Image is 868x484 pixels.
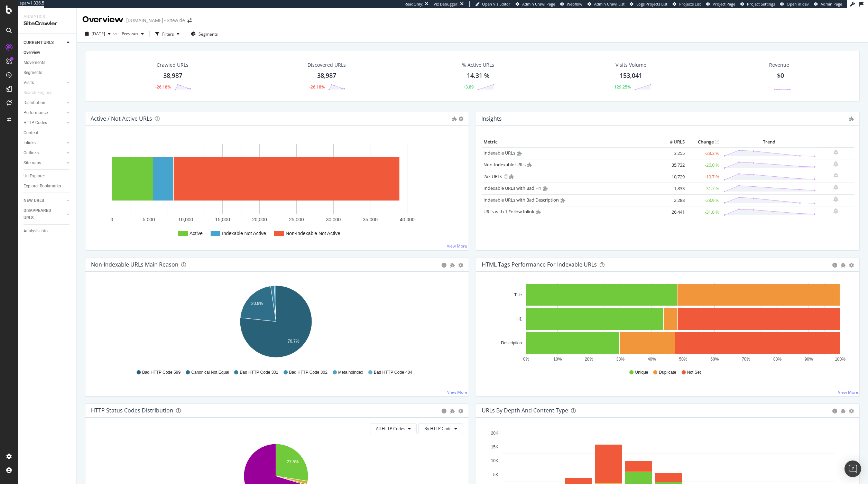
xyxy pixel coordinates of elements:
text: Title [514,292,522,297]
a: URLs with 1 Follow Inlink [483,208,534,215]
button: By HTTP Code [418,423,463,434]
th: Trend [721,137,818,147]
div: Movements [24,59,45,66]
span: Unique [635,370,648,375]
span: Open in dev [787,1,809,7]
text: 20,000 [252,217,267,222]
div: Sitemaps [24,159,41,167]
div: ReadOnly: [405,1,423,7]
div: CURRENT URLS [24,39,54,46]
span: Projects List [679,1,701,7]
text: 15K [491,445,498,449]
div: gear [849,263,854,268]
div: circle-info [832,263,837,268]
span: Admin Crawl Page [522,1,555,7]
svg: A chart. [91,283,461,363]
a: View More [838,389,858,395]
a: Explorer Bookmarks [24,183,72,190]
a: HTTP Codes [24,119,65,127]
span: Not Set [687,370,701,375]
a: Analysis Info [24,227,72,235]
button: [DATE] [82,28,113,39]
div: bug [841,263,846,268]
span: Project Page [713,1,735,7]
div: 153,041 [620,71,642,80]
div: Outlinks [24,149,39,157]
a: Visits [24,79,65,86]
i: Admin [509,174,514,179]
a: NEW URLS [24,197,65,204]
text: 27.5% [287,459,299,464]
a: Sitemaps [24,159,65,167]
td: -26.0 % [686,159,721,171]
span: Bad HTTP Code 301 [240,370,278,375]
div: DISAPPEARED URLS [24,207,58,222]
text: 35,000 [363,217,378,222]
button: Filters [153,28,182,39]
div: Url Explorer [24,173,45,180]
a: DISAPPEARED URLS [24,207,65,222]
text: 10% [553,357,562,362]
div: Visits [24,79,34,86]
div: gear [458,263,463,268]
text: H1 [517,317,522,322]
div: Filters [162,31,174,37]
div: Non-Indexable URLs Main Reason [91,261,178,268]
button: Previous [119,28,147,39]
span: By HTTP Code [424,426,452,431]
div: HTML Tags Performance for Indexable URLs [482,261,597,268]
div: HTTP Codes [24,119,47,127]
span: $0 [777,71,784,80]
div: Content [24,129,38,137]
div: -26.18% [309,84,325,90]
span: Revenue [769,62,789,68]
text: Active [190,231,203,236]
a: Overview [24,49,72,56]
td: 3,255 [659,147,686,159]
span: Project Settings [747,1,775,7]
div: gear [849,409,854,413]
i: Admin [849,117,854,121]
a: 2xx URLs [483,173,502,179]
a: Project Settings [740,1,775,7]
div: bug [450,409,455,413]
text: 20K [491,431,498,436]
div: -26.18% [155,84,171,90]
td: -28.3 % [686,147,721,159]
div: bug [450,263,455,268]
div: Distribution [24,99,45,106]
text: Non-Indexable Not Active [286,231,340,236]
div: bell-plus [833,150,838,155]
span: Duplicate [659,370,676,375]
a: Outlinks [24,149,65,157]
i: Admin [536,210,541,214]
text: 25,000 [289,217,304,222]
div: bell-plus [833,208,838,214]
div: HTTP Status Codes Distribution [91,407,173,414]
text: 100% [835,357,846,362]
span: Open Viz Editor [482,1,510,7]
div: Search Engines [24,89,52,96]
div: Crawled URLs [157,62,188,68]
span: Webflow [567,1,582,7]
div: Explorer Bookmarks [24,183,61,190]
a: Content [24,129,72,137]
text: 76.7% [288,339,299,344]
div: Analysis Info [24,227,48,235]
a: Indexable URLs with Bad Description [483,197,559,203]
text: 5K [493,472,498,477]
span: 2025 Aug. 11th [92,31,105,37]
div: 38,987 [163,71,182,80]
td: -31.8 % [686,206,721,218]
div: circle-info [442,263,446,268]
text: 60% [710,357,719,362]
div: gear [458,409,463,413]
a: View More [447,389,468,395]
text: 70% [742,357,750,362]
div: +129.25% [612,84,631,90]
div: Segments [24,69,42,76]
td: -10.7 % [686,171,721,183]
div: +3.89 [463,84,474,90]
td: 1,833 [659,183,686,194]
